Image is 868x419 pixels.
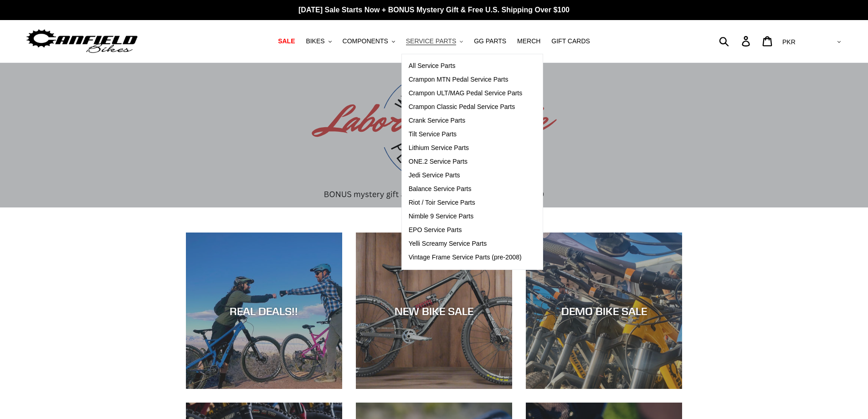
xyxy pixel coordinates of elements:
a: Lithium Service Parts [402,141,529,155]
span: SALE [278,37,295,45]
button: SERVICE PARTS [401,35,467,47]
button: BIKES [301,35,336,47]
span: Balance Service Parts [409,185,472,193]
a: Crank Service Parts [402,114,529,128]
a: SALE [273,35,299,47]
span: Lithium Service Parts [409,144,469,152]
a: NEW BIKE SALE [356,233,512,389]
a: GIFT CARDS [547,35,595,47]
a: Crampon MTN Pedal Service Parts [402,73,529,87]
a: EPO Service Parts [402,223,529,237]
span: COMPONENTS [343,37,388,45]
input: Search [724,31,747,51]
a: Crampon Classic Pedal Service Parts [402,100,529,114]
span: Riot / Toir Service Parts [409,199,475,207]
a: GG PARTS [469,35,511,47]
a: REAL DEALS!! [186,233,342,389]
span: Crank Service Parts [409,117,465,124]
a: MERCH [513,35,545,47]
a: Crampon ULT/MAG Pedal Service Parts [402,87,529,100]
a: Nimble 9 Service Parts [402,210,529,223]
span: All Service Parts [409,62,456,70]
span: Tilt Service Parts [409,130,457,138]
a: Balance Service Parts [402,182,529,196]
span: Yelli Screamy Service Parts [409,240,487,248]
a: Yelli Screamy Service Parts [402,237,529,251]
button: COMPONENTS [338,35,400,47]
img: Canfield Bikes [25,27,139,56]
span: GIFT CARDS [551,37,590,45]
span: Vintage Frame Service Parts (pre-2008) [409,253,522,261]
span: MERCH [517,37,540,45]
a: Riot / Toir Service Parts [402,196,529,210]
a: All Service Parts [402,59,529,73]
a: ONE.2 Service Parts [402,155,529,169]
span: Crampon MTN Pedal Service Parts [409,76,508,83]
span: Nimble 9 Service Parts [409,212,473,220]
span: GG PARTS [474,37,506,45]
a: Tilt Service Parts [402,128,529,141]
span: EPO Service Parts [409,226,462,234]
span: ONE.2 Service Parts [409,158,467,166]
a: DEMO BIKE SALE [526,233,682,389]
a: Vintage Frame Service Parts (pre-2008) [402,251,529,264]
span: BIKES [306,37,324,45]
span: Jedi Service Parts [409,171,460,179]
div: REAL DEALS!! [186,304,342,317]
span: Crampon ULT/MAG Pedal Service Parts [409,89,523,97]
div: DEMO BIKE SALE [526,304,682,317]
div: NEW BIKE SALE [356,304,512,317]
span: SERVICE PARTS [406,37,456,45]
span: Crampon Classic Pedal Service Parts [409,103,515,111]
a: Jedi Service Parts [402,169,529,182]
